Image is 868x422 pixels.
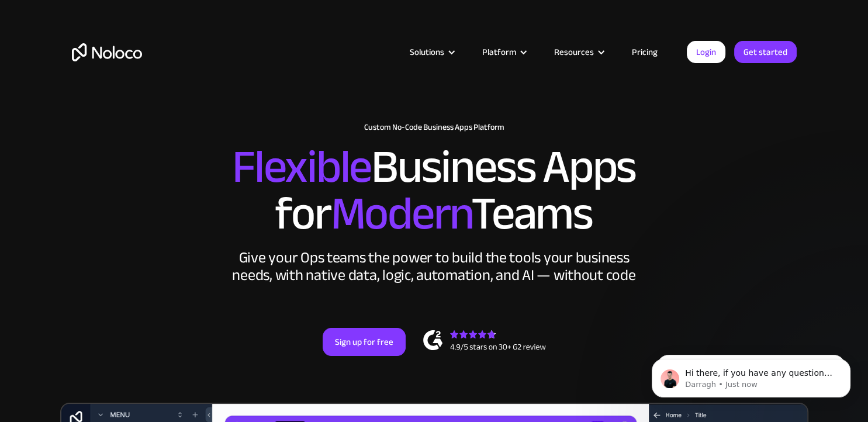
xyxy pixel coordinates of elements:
a: Get started [734,41,797,63]
a: Sign up for free [323,328,406,356]
div: Solutions [410,44,444,60]
h2: Business Apps for Teams [72,144,797,237]
div: Platform [482,44,516,60]
div: Solutions [395,44,468,60]
div: Resources [554,44,594,60]
h1: Custom No-Code Business Apps Platform [72,123,797,132]
div: Platform [468,44,540,60]
a: Login [687,41,725,63]
span: Flexible [232,123,371,210]
a: home [72,43,142,61]
span: Modern [330,170,471,257]
a: Pricing [617,44,672,60]
iframe: Intercom notifications message [634,334,868,416]
div: Resources [540,44,617,60]
div: Give your Ops teams the power to build the tools your business needs, with native data, logic, au... [230,249,639,284]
